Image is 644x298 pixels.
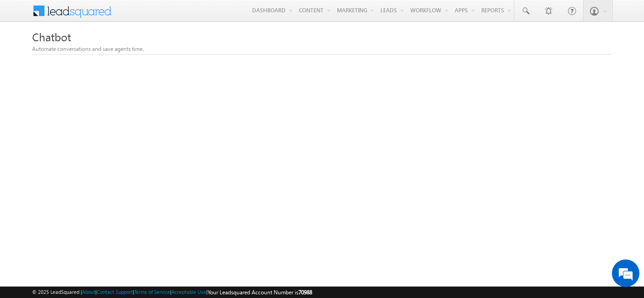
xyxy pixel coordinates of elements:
[32,45,612,53] div: Automate conversations and save agents time.
[171,289,206,295] a: Acceptable Use
[134,289,170,295] a: Terms of Service
[97,289,133,295] a: Contact Support
[32,288,312,297] span: © 2025 LeadSquared | | | | |
[32,29,71,44] span: Chatbot
[208,289,312,296] span: Your Leadsquared Account Number is
[298,289,312,296] span: 70988
[82,289,95,295] a: About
